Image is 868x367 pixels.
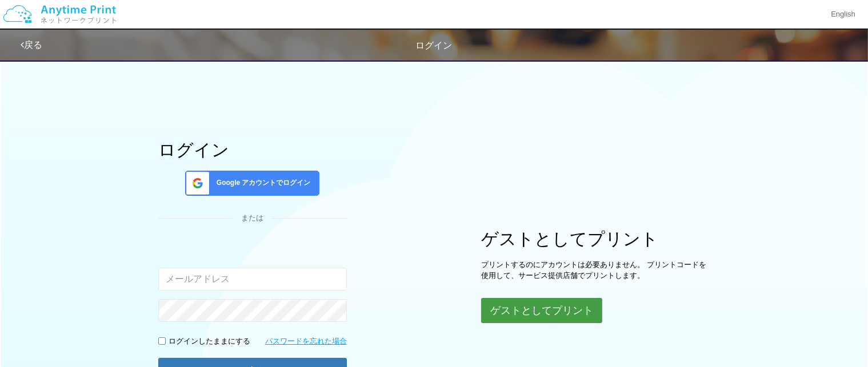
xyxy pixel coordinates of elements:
[158,140,347,159] h1: ログイン
[158,213,347,224] div: または
[481,260,710,281] p: プリントするのにアカウントは必要ありません。 プリントコードを使用して、サービス提供店舗でプリントします。
[158,268,347,291] input: メールアドレス
[265,336,347,347] a: パスワードを忘れた場合
[481,229,710,248] h1: ゲストとしてプリント
[481,298,602,323] button: ゲストとしてプリント
[21,40,42,50] a: 戻る
[416,41,453,50] span: ログイン
[169,336,250,347] p: ログインしたままにする
[212,178,311,188] span: Google アカウントでログイン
